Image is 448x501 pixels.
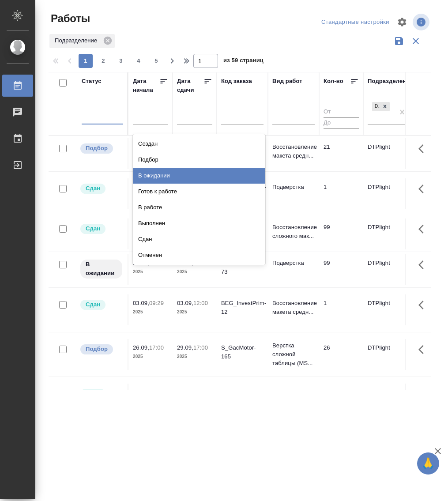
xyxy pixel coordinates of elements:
div: Дата сдачи [177,77,203,94]
p: 2025 [177,267,212,276]
button: Здесь прячутся важные кнопки [413,178,434,200]
td: 99 [319,254,363,285]
td: 1 [319,178,363,209]
td: 10 [319,384,363,414]
button: 3 [114,54,128,68]
p: 15:48 [149,389,164,396]
input: До [324,117,359,128]
div: DTPlight [372,102,380,111]
p: Подверстка [272,183,315,192]
span: 5 [149,57,163,65]
p: 11:00 [193,389,208,396]
p: 2025 [133,352,168,361]
p: Восстановление макета средн... [272,299,315,316]
button: Здесь прячутся важные кнопки [413,138,434,159]
button: 5 [149,54,163,68]
div: BEG_InvestPrim-12 [221,299,264,316]
p: 2025 [133,308,168,316]
td: 21 [319,138,363,169]
span: Посмотреть информацию [413,14,431,30]
div: Можно подбирать исполнителей [79,343,123,355]
button: Сохранить фильтры [391,33,407,49]
div: Подразделение [368,77,413,86]
div: Выполнен [133,215,265,231]
p: Подразделение [55,36,100,45]
button: Здесь прячутся важные кнопки [413,384,434,405]
td: DTPlight [363,178,414,209]
div: KZH_GSK-KZ-316 [221,388,264,406]
div: В работе [133,200,265,215]
div: Вид работ [272,77,302,86]
div: Код заказа [221,77,252,86]
div: Отменен [133,247,265,263]
p: Восстановление макета средн... [272,143,315,160]
button: Здесь прячутся важные кнопки [413,218,434,240]
div: Менеджер проверил работу исполнителя, передает ее на следующий этап [79,223,123,235]
p: 30.08, [177,389,193,396]
p: 12:00 [193,260,208,266]
p: Подбор [86,345,108,354]
td: DTPlight [363,339,414,370]
span: 🙏 [421,454,436,473]
div: Дата начала [133,77,159,94]
p: Сдан [86,224,100,233]
div: split button [319,15,392,29]
p: 26.09, [133,344,149,351]
div: Готов к работе [133,184,265,200]
p: 29.08, [133,389,149,396]
td: 26 [319,339,363,370]
div: В ожидании [133,168,265,184]
button: Здесь прячутся важные кнопки [413,294,434,316]
button: 2 [96,54,110,68]
p: 26.09, [133,260,149,266]
td: DTPlight [363,138,414,169]
div: Сдан [133,231,265,247]
td: DTPlight [363,254,414,285]
div: Создан [133,136,265,152]
div: DTPlight [371,101,391,112]
div: S_SMNS-ZDR-73 [221,259,264,276]
p: 03.09, [133,300,149,306]
p: 09:29 [149,300,164,306]
button: Здесь прячутся важные кнопки [413,339,434,360]
div: Менеджер проверил работу исполнителя, передает ее на следующий этап [79,299,123,311]
p: 2025 [177,352,212,361]
span: 2 [96,57,110,65]
div: Кол-во [324,77,343,86]
button: 🙏 [417,452,439,475]
div: Подбор [133,152,265,168]
p: 12:00 [193,300,208,306]
p: 03.09, [177,300,193,306]
div: Исполнитель назначен, приступать к работе пока рано [79,259,123,279]
td: 99 [319,218,363,249]
p: Сдан [86,184,100,193]
td: DTPlight [363,294,414,325]
div: S_GacMotor-165 [221,343,264,361]
p: Сдан [86,300,100,309]
div: Подразделение [49,34,115,48]
p: В ожидании [86,260,117,278]
span: Работы [49,11,90,26]
span: из 59 страниц [223,55,264,68]
p: 2025 [177,308,212,316]
button: Сбросить фильтры [407,33,424,49]
p: Верстка сложной таблицы (MS... [272,341,315,368]
p: 17:00 [149,344,164,351]
p: 2025 [133,267,168,276]
p: Сдан [86,389,100,398]
p: Подбор [86,144,108,153]
span: 4 [132,57,146,65]
button: 4 [132,54,146,68]
span: Настроить таблицу [392,11,413,33]
p: Подверстка [272,259,315,267]
input: От [324,107,359,118]
button: Здесь прячутся важные кнопки [413,254,434,275]
p: 17:00 [193,344,208,351]
p: Восстановление сложного мак... [272,388,315,406]
td: DTPlight [363,384,414,414]
div: Статус [82,77,102,86]
td: DTPlight [363,218,414,249]
p: 17:00 [149,260,164,266]
span: 3 [114,57,128,65]
p: 29.09, [177,344,193,351]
